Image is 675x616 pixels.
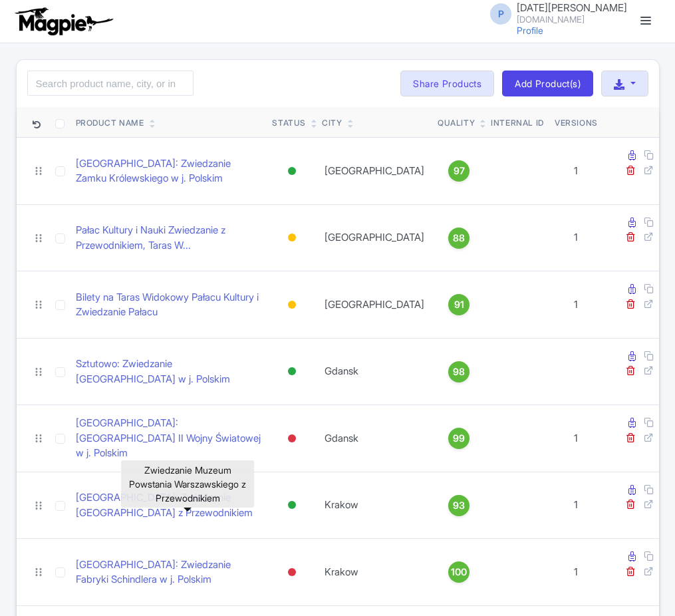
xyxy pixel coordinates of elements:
span: 91 [454,297,464,312]
div: Inactive [285,563,299,582]
a: 99 [438,428,480,449]
a: 91 [438,294,480,315]
input: Search product name, city, or interal id [27,71,194,96]
span: 1 [574,565,578,578]
small: [DOMAIN_NAME] [517,15,627,24]
a: Share Products [400,71,494,97]
a: [GEOGRAPHIC_DATA]: [GEOGRAPHIC_DATA] II Wojny Światowej w j. Polskim [76,416,262,461]
span: 98 [453,365,465,379]
span: 1 [574,164,578,177]
span: 1 [574,498,578,511]
div: Status [272,117,306,129]
span: 1 [574,231,578,243]
a: 93 [438,495,480,516]
td: [GEOGRAPHIC_DATA] [317,271,432,339]
div: Inactive [285,429,299,448]
div: Zwiedzanie Muzeum Powstania Warszawskiego z Przewodnikiem [121,460,254,508]
a: Bilety na Taras Widokowy Pałacu Kultury i Zwiedzanie Pałacu [76,290,262,320]
div: Product Name [76,117,144,129]
div: Building [285,295,299,315]
a: Add Product(s) [502,71,593,97]
td: [GEOGRAPHIC_DATA] [317,204,432,271]
span: 99 [453,431,465,446]
span: 100 [451,565,467,579]
th: Versions [549,107,603,138]
img: logo-ab69f6fb50320c5b225c76a69d11143b.png [12,7,115,36]
a: 100 [438,561,480,583]
span: 88 [453,231,465,245]
div: Active [285,162,299,181]
div: Building [285,228,299,247]
span: 1 [574,298,578,311]
a: Profile [517,25,543,36]
span: P [490,3,511,25]
td: Gdansk [317,405,432,472]
td: [GEOGRAPHIC_DATA] [317,138,432,205]
a: 88 [438,228,480,249]
td: Gdansk [317,338,432,405]
a: [GEOGRAPHIC_DATA]: Zwiedzanie [GEOGRAPHIC_DATA] z Przewodnikiem [76,490,262,520]
a: P [DATE][PERSON_NAME] [DOMAIN_NAME] [482,3,627,24]
div: Active [285,496,299,515]
a: 97 [438,160,480,182]
a: Pałac Kultury i Nauki Zwiedzanie z Przewodnikiem, Taras W... [76,223,262,253]
div: City [322,117,342,129]
span: 93 [453,498,465,513]
a: [GEOGRAPHIC_DATA]: Zwiedzanie Fabryki Schindlera w j. Polskim [76,557,262,587]
td: Krakow [317,472,432,539]
span: [DATE][PERSON_NAME] [517,1,627,14]
a: 98 [438,361,480,383]
span: 1 [574,432,578,444]
a: [GEOGRAPHIC_DATA]: Zwiedzanie Zamku Królewskiego w j. Polskim [76,156,262,186]
td: Krakow [317,539,432,606]
span: 97 [454,164,465,178]
div: Active [285,362,299,381]
div: Quality [438,117,475,129]
th: Internal ID [485,107,549,138]
a: Sztutowo: Zwiedzanie [GEOGRAPHIC_DATA] w j. Polskim [76,357,262,386]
